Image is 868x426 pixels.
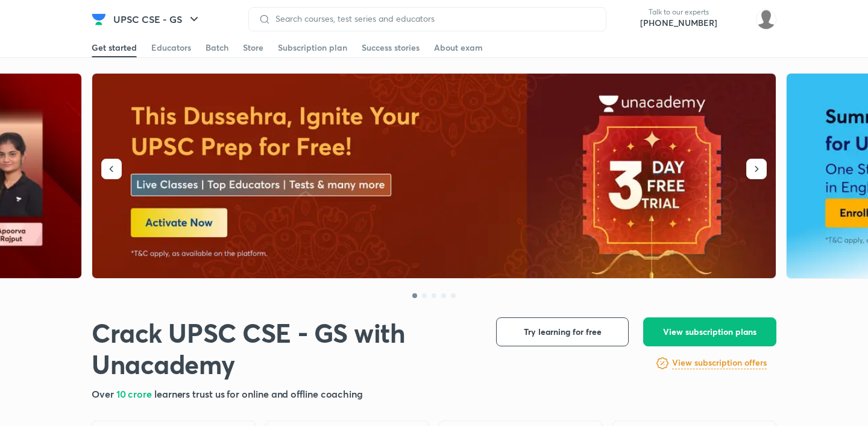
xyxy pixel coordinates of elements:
a: About exam [434,38,483,57]
p: Talk to our experts [640,7,717,17]
div: Subscription plan [278,42,347,54]
span: View subscription plans [663,326,756,338]
a: Batch [206,38,228,57]
span: 10 crore [116,387,154,400]
a: Success stories [362,38,420,57]
div: Batch [206,42,228,54]
a: View subscription offers [672,356,767,370]
button: View subscription plans [643,317,776,346]
div: Educators [151,42,191,54]
a: Subscription plan [278,38,347,57]
div: Success stories [362,42,420,54]
span: Over [92,387,116,400]
h6: View subscription offers [672,357,767,369]
a: Educators [151,38,191,57]
h1: Crack UPSC CSE - GS with Unacademy [92,317,477,380]
img: Abdul Ramzeen [756,9,776,30]
button: Try learning for free [496,317,629,346]
div: About exam [434,42,483,54]
span: Try learning for free [524,326,602,338]
img: call-us [616,7,640,31]
button: UPSC CSE - GS [106,7,209,31]
div: Store [243,42,263,54]
a: Get started [92,38,137,57]
div: Get started [92,42,137,54]
img: Company Logo [92,12,106,27]
img: avatar [727,10,746,29]
span: learners trust us for online and offline coaching [154,387,363,400]
input: Search courses, test series and educators [271,14,596,24]
a: [PHONE_NUMBER] [640,17,717,29]
a: Store [243,38,263,57]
